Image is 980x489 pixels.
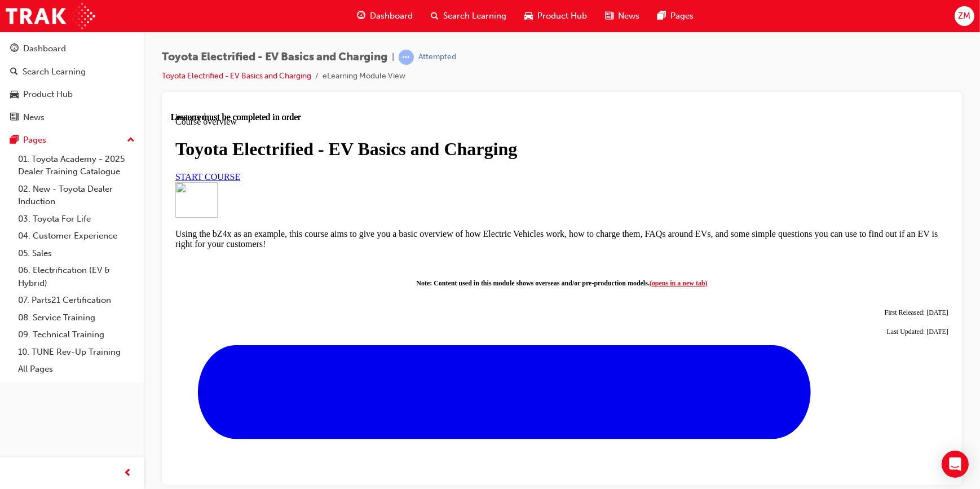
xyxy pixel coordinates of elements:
div: News [23,111,45,124]
span: | [392,51,394,64]
span: Toyota Electrified - EV Basics and Charging [162,51,387,64]
span: news-icon [605,9,613,23]
a: 08. Service Training [14,309,139,327]
div: Pages [23,134,46,147]
span: News [618,10,639,23]
span: Last Updated: [DATE] [716,215,778,223]
a: 01. Toyota Academy - 2025 Dealer Training Catalogue [14,151,139,180]
div: Attempted [418,52,456,63]
span: Pages [670,10,694,23]
a: (opens in a new tab) [479,167,537,175]
a: 04. Customer Experience [14,227,139,245]
p: Using the bZ4x as an example, this course aims to give you a basic overview of how Electric Vehic... [5,117,778,137]
a: Product Hub [5,84,139,105]
span: news-icon [10,113,19,123]
a: News [5,107,139,128]
span: pages-icon [10,135,19,146]
button: Pages [5,130,139,151]
span: Note: Content used in this module shows overseas and/or pre-production models. [245,167,536,175]
a: 03. Toyota For Life [14,210,139,228]
a: car-iconProduct Hub [515,5,596,28]
span: search-icon [10,67,18,77]
span: guage-icon [357,9,365,23]
span: First Released: [DATE] [714,196,778,204]
a: news-iconNews [596,5,648,28]
a: guage-iconDashboard [348,5,422,28]
a: 05. Sales [14,245,139,262]
button: ZM [955,6,974,26]
div: Open Intercom Messenger [942,451,969,478]
span: search-icon [431,9,439,23]
span: Product Hub [537,10,587,23]
a: 10. TUNE Rev-Up Training [14,343,139,361]
a: All Pages [14,360,139,378]
span: Dashboard [370,10,413,23]
div: Search Learning [23,65,86,78]
a: 06. Electrification (EV & Hybrid) [14,262,139,292]
span: prev-icon [124,466,133,481]
a: Dashboard [5,38,139,59]
span: up-icon [127,133,135,148]
span: Search Learning [443,10,506,23]
h1: Toyota Electrified - EV Basics and Charging [5,27,778,47]
div: Product Hub [23,88,73,101]
a: search-iconSearch Learning [422,5,515,28]
span: car-icon [10,90,19,100]
a: pages-iconPages [648,5,703,28]
button: DashboardSearch LearningProduct HubNews [5,36,139,130]
a: START COURSE [5,60,69,69]
div: Dashboard [23,42,66,55]
span: car-icon [524,9,533,23]
li: eLearning Module View [323,70,405,83]
img: Trak [6,3,95,29]
span: ZM [958,10,970,23]
a: Search Learning [5,61,139,82]
a: 02. New - Toyota Dealer Induction [14,180,139,210]
span: guage-icon [10,44,19,54]
span: pages-icon [657,9,666,23]
a: 09. Technical Training [14,326,139,343]
a: 07. Parts21 Certification [14,292,139,309]
span: learningRecordVerb_ATTEMPT-icon [399,50,414,65]
a: Toyota Electrified - EV Basics and Charging [162,71,311,81]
